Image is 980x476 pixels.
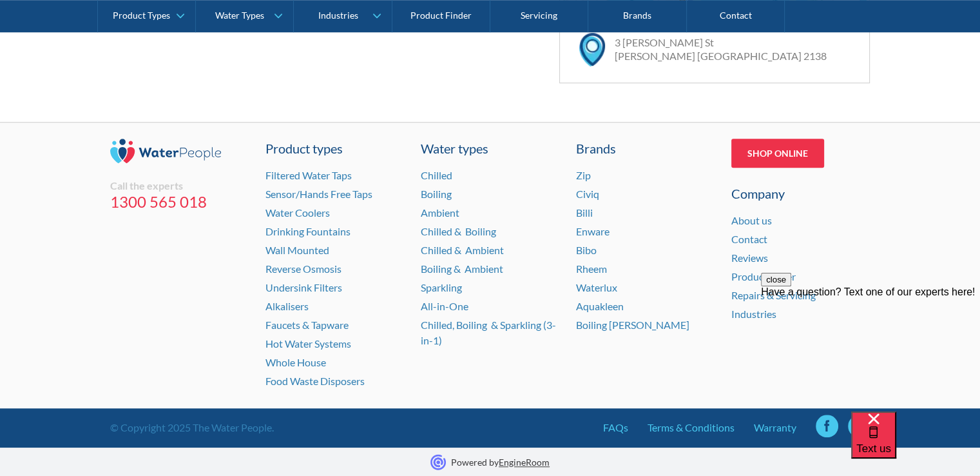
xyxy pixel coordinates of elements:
[761,273,980,428] iframe: podium webchat widget prompt
[265,139,405,158] a: Product types
[499,457,550,468] a: EngineRoom
[265,281,342,293] a: Undersink Filters
[576,300,624,312] a: Aquakleen
[576,319,689,331] a: Boiling [PERSON_NAME]
[421,244,504,256] a: Chilled & Ambient
[265,319,349,331] a: Faucets & Tapware
[265,375,365,387] a: Food Waste Disposers
[265,300,309,312] a: Alkalisers
[731,289,816,301] a: Repairs & Servicing
[576,263,607,275] a: Rheem
[648,420,735,435] a: Terms & Conditions
[421,188,452,200] a: Boiling
[265,206,330,219] a: Water Coolers
[110,179,249,192] div: Call the experts
[113,10,170,21] div: Product Types
[731,308,776,320] a: Industries
[731,139,824,168] a: Shop Online
[421,139,560,158] a: Water types
[265,337,351,350] a: Hot Water Systems
[851,412,980,476] iframe: podium webchat widget bubble
[265,225,351,237] a: Drinking Fountains
[576,139,715,158] div: Brands
[110,420,274,435] div: © Copyright 2025 The Water People.
[318,10,358,21] div: Industries
[421,206,459,219] a: Ambient
[603,420,628,435] a: FAQs
[265,188,372,200] a: Sensor/Hands Free Taps
[579,33,605,66] img: map marker icon
[731,252,768,264] a: Reviews
[451,455,550,469] p: Powered by
[265,356,326,368] a: Whole House
[576,169,591,181] a: Zip
[265,169,352,181] a: Filtered Water Taps
[731,214,772,226] a: About us
[421,263,503,275] a: Boiling & Ambient
[576,281,617,293] a: Waterlux
[731,184,870,203] div: Company
[421,225,496,237] a: Chilled & Boiling
[731,233,767,245] a: Contact
[576,206,593,219] a: Billi
[421,300,468,312] a: All-in-One
[576,188,599,200] a: Civiq
[421,319,556,346] a: Chilled, Boiling & Sparkling (3-in-1)
[615,36,827,62] a: 3 [PERSON_NAME] St[PERSON_NAME] [GEOGRAPHIC_DATA] 2138
[215,10,264,21] div: Water Types
[754,420,796,435] a: Warranty
[110,192,249,212] a: 1300 565 018
[265,263,341,275] a: Reverse Osmosis
[576,244,597,256] a: Bibo
[731,270,796,283] a: Product finder
[421,169,452,181] a: Chilled
[576,225,610,237] a: Enware
[265,244,329,256] a: Wall Mounted
[421,281,462,293] a: Sparkling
